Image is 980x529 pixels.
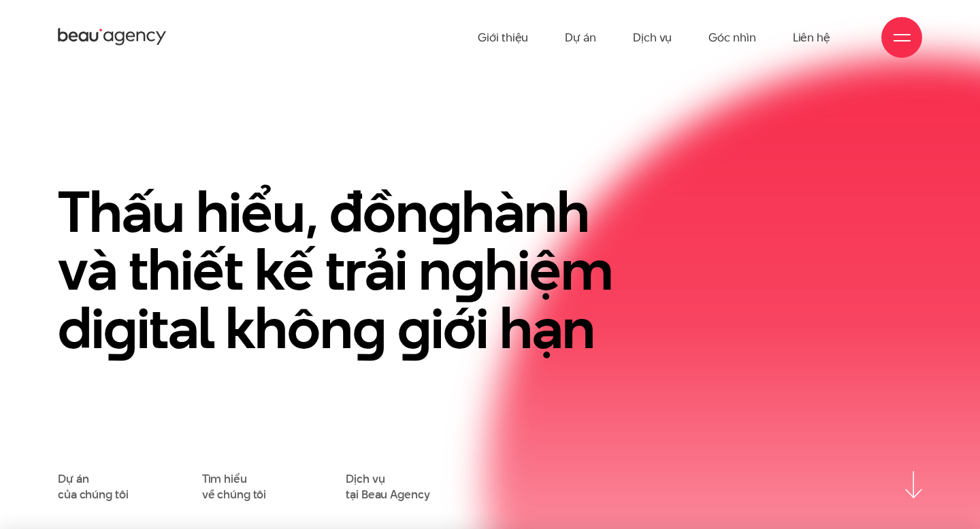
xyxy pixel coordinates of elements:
a: Dự áncủa chúng tôi [58,471,128,502]
a: Dịch vụtại Beau Agency [346,471,429,502]
en: g [397,288,431,368]
en: g [353,288,386,368]
en: g [451,230,485,309]
h1: Thấu hiểu, đồn hành và thiết kế trải n hiệm di ital khôn iới hạn [58,183,627,358]
a: Tìm hiểuvề chúng tôi [202,471,267,502]
en: g [428,172,461,252]
en: g [103,288,137,368]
